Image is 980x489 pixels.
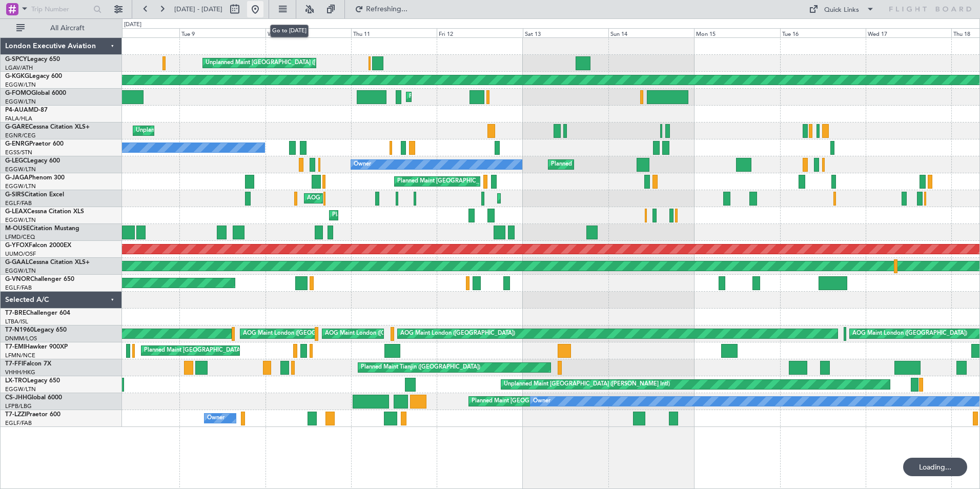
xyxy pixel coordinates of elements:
[5,318,28,325] a: LTBA/ISL
[5,192,25,198] span: G-SIRS
[5,259,90,266] a: G-GAALCessna Citation XLS+
[5,132,36,139] a: EGNR/CEG
[400,326,515,341] div: AOG Maint London ([GEOGRAPHIC_DATA])
[5,284,32,292] a: EGLF/FAB
[5,158,60,164] a: G-LEGCLegacy 600
[5,378,60,384] a: LX-TROLegacy 650
[5,226,30,232] span: M-OUSE
[5,395,62,401] a: CS-JHHGlobal 6000
[5,267,36,275] a: EGGW/LTN
[5,385,36,393] a: EGGW/LTN
[5,192,64,198] a: G-SIRSCitation Excel
[179,28,265,37] div: Tue 9
[5,250,36,258] a: UUMO/OSF
[124,21,141,29] div: [DATE]
[5,81,36,89] a: EGGW/LTN
[852,326,967,341] div: AOG Maint London ([GEOGRAPHIC_DATA])
[824,5,859,15] div: Quick Links
[11,20,111,36] button: All Aircraft
[307,191,385,206] div: AOG Maint [PERSON_NAME]
[5,149,32,156] a: EGSS/STN
[523,28,608,37] div: Sat 13
[5,90,31,96] span: G-FOMO
[5,64,33,72] a: LGAV/ATH
[551,157,712,172] div: Planned Maint [GEOGRAPHIC_DATA] ([GEOGRAPHIC_DATA])
[5,124,29,130] span: G-GARE
[351,28,437,37] div: Thu 11
[5,73,29,79] span: G-KGKG
[5,175,29,181] span: G-JAGA
[5,199,32,207] a: EGLF/FAB
[5,158,27,164] span: G-LEGC
[5,115,32,123] a: FALA/HLA
[5,310,26,316] span: T7-BRE
[397,174,559,189] div: Planned Maint [GEOGRAPHIC_DATA] ([GEOGRAPHIC_DATA])
[365,6,409,13] span: Refreshing...
[5,166,36,173] a: EGGW/LTN
[5,107,28,113] span: P4-AUA
[5,209,84,215] a: G-LEAXCessna Citation XLS
[5,344,68,350] a: T7-EMIHawker 900XP
[437,28,522,37] div: Fri 12
[5,412,26,418] span: T7-LZZI
[608,28,694,37] div: Sun 14
[206,55,372,71] div: Unplanned Maint [GEOGRAPHIC_DATA] ([PERSON_NAME] Intl)
[5,107,48,113] a: P4-AUAMD-87
[5,378,27,384] span: LX-TRO
[5,209,27,215] span: G-LEAX
[780,28,866,37] div: Tue 16
[504,377,670,392] div: Unplanned Maint [GEOGRAPHIC_DATA] ([PERSON_NAME] Intl)
[5,402,32,410] a: LFPB/LBG
[409,89,570,105] div: Planned Maint [GEOGRAPHIC_DATA] ([GEOGRAPHIC_DATA])
[5,276,74,282] a: G-VNORChallenger 650
[350,1,412,17] button: Refreshing...
[207,411,224,426] div: Owner
[325,326,440,341] div: AOG Maint London ([GEOGRAPHIC_DATA])
[866,28,951,37] div: Wed 17
[5,352,35,359] a: LFMN/NCE
[533,394,550,409] div: Owner
[5,226,79,232] a: M-OUSECitation Mustang
[5,233,35,241] a: LFMD/CEQ
[5,141,64,147] a: G-ENRGPraetor 600
[31,2,90,17] input: Trip Number
[5,419,32,427] a: EGLF/FAB
[5,73,62,79] a: G-KGKGLegacy 600
[5,90,66,96] a: G-FOMOGlobal 6000
[5,327,67,333] a: T7-N1960Legacy 650
[5,242,29,249] span: G-YFOX
[144,343,242,358] div: Planned Maint [GEOGRAPHIC_DATA]
[5,182,36,190] a: EGGW/LTN
[354,157,371,172] div: Owner
[5,276,30,282] span: G-VNOR
[94,28,179,37] div: Mon 8
[243,326,358,341] div: AOG Maint London ([GEOGRAPHIC_DATA])
[903,458,967,476] div: Loading...
[5,344,25,350] span: T7-EMI
[5,124,90,130] a: G-GARECessna Citation XLS+
[5,310,70,316] a: T7-BREChallenger 604
[5,259,29,266] span: G-GAAL
[5,412,60,418] a: T7-LZZIPraetor 600
[5,361,51,367] a: T7-FFIFalcon 7X
[472,394,633,409] div: Planned Maint [GEOGRAPHIC_DATA] ([GEOGRAPHIC_DATA])
[5,175,65,181] a: G-JAGAPhenom 300
[500,191,662,206] div: Planned Maint [GEOGRAPHIC_DATA] ([GEOGRAPHIC_DATA])
[5,98,36,106] a: EGGW/LTN
[270,25,309,37] div: Go to [DATE]
[5,395,27,401] span: CS-JHH
[5,335,37,342] a: DNMM/LOS
[332,208,494,223] div: Planned Maint [GEOGRAPHIC_DATA] ([GEOGRAPHIC_DATA])
[5,141,29,147] span: G-ENRG
[5,56,60,63] a: G-SPCYLegacy 650
[174,5,222,14] span: [DATE] - [DATE]
[5,327,34,333] span: T7-N1960
[136,123,229,138] div: Unplanned Maint [PERSON_NAME]
[5,361,23,367] span: T7-FFI
[5,242,71,249] a: G-YFOXFalcon 2000EX
[27,25,108,32] span: All Aircraft
[5,369,35,376] a: VHHH/HKG
[5,216,36,224] a: EGGW/LTN
[804,1,880,17] button: Quick Links
[5,56,27,63] span: G-SPCY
